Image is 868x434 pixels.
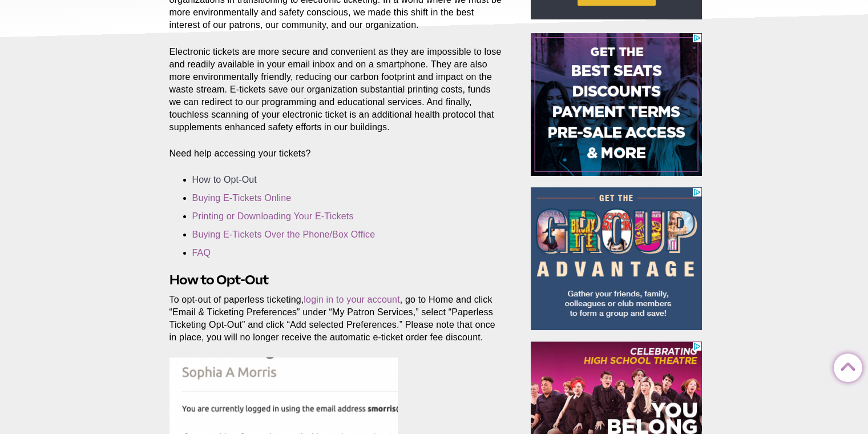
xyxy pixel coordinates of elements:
[169,294,505,344] p: To opt-out of paperless ticketing, , go to Home and click “Email & Ticketing Preferences” under “...
[192,248,211,258] a: FAQ
[192,211,354,221] a: Printing or Downloading Your E-Tickets
[531,33,702,176] iframe: Advertisement
[192,175,257,184] a: How to Opt-Out
[169,147,505,160] p: Need help accessing your tickets?
[192,230,376,239] a: Buying E-Tickets Over the Phone/Box Office
[531,187,702,330] iframe: Advertisement
[192,193,292,203] a: Buying E-Tickets Online
[834,354,857,377] a: Back to Top
[169,272,268,287] strong: How to Opt-Out
[169,46,505,134] p: Electronic tickets are more secure and convenient as they are impossible to lose and readily avai...
[304,295,399,304] a: login in to your account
